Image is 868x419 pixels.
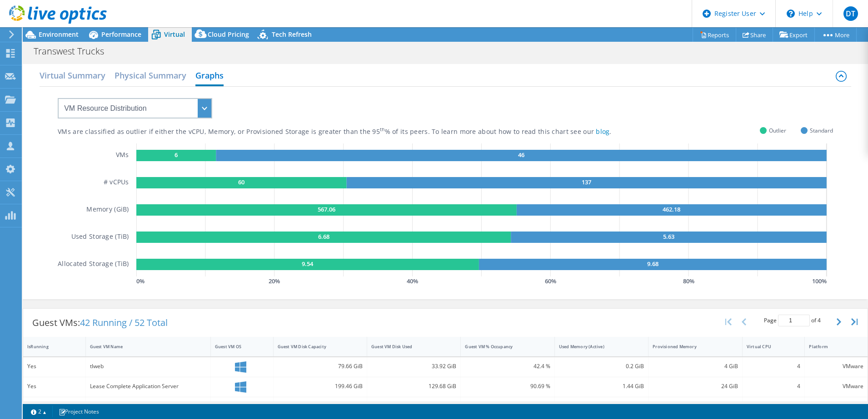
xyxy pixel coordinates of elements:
[318,232,329,241] text: 6.68
[90,344,195,350] div: Guest VM Name
[23,309,177,337] div: Guest VMs:
[465,344,539,350] div: Guest VM % Occupancy
[302,260,314,268] text: 9.54
[809,344,853,350] div: Platform
[136,276,833,286] svg: GaugeChartPercentageAxisTexta
[465,401,550,411] div: 54.17 %
[71,232,129,243] h5: Used Storage (TiB)
[747,381,801,391] div: 4
[58,128,657,136] div: VMs are classified as outlier if either the vCPU, Memory, or Provisioned Storage is greater than ...
[52,406,105,417] a: Project Notes
[736,28,773,42] a: Share
[773,28,815,42] a: Export
[269,277,280,285] text: 20 %
[371,344,445,350] div: Guest VM Disk Used
[407,277,418,285] text: 40 %
[559,381,644,391] div: 1.44 GiB
[747,344,790,350] div: Virtual CPU
[818,316,821,324] span: 4
[278,381,363,391] div: 199.46 GiB
[371,361,456,371] div: 33.92 GiB
[278,344,352,350] div: Guest VM Disk Capacity
[380,126,385,133] sup: th
[778,315,810,326] input: jump to page
[215,344,258,350] div: Guest VM OS
[318,205,335,213] text: 567.06
[27,344,70,350] div: IsRunning
[116,150,129,161] h5: VMs
[465,381,550,391] div: 90.69 %
[769,125,786,136] span: Outlier
[809,401,863,411] div: VMware
[90,361,206,371] div: tlweb
[812,277,827,285] text: 100 %
[596,127,609,136] a: blog
[747,361,801,371] div: 4
[136,277,145,285] text: 0 %
[371,381,456,391] div: 129.68 GiB
[272,30,312,39] span: Tech Refresh
[787,10,795,18] svg: \n
[238,178,244,186] text: 60
[465,361,550,371] div: 42.4 %
[58,259,129,270] h5: Allocated Storage (TiB)
[518,151,524,159] text: 46
[25,406,53,417] a: 2
[582,178,591,186] text: 137
[115,66,186,84] h2: Physical Summary
[814,28,857,42] a: More
[27,361,81,371] div: Yes
[164,30,185,39] span: Virtual
[27,401,81,411] div: No
[653,401,738,411] div: 4 GiB
[27,381,81,391] div: Yes
[90,401,206,411] div: leaseteamws
[559,344,633,350] div: Used Memory (Active)
[559,361,644,371] div: 0.2 GiB
[693,28,736,42] a: Reports
[683,277,694,285] text: 80 %
[747,401,801,411] div: 2
[810,125,833,136] span: Standard
[371,401,456,411] div: 51.98 GiB
[101,30,141,39] span: Performance
[39,30,79,39] span: Environment
[208,30,249,39] span: Cloud Pricing
[278,401,363,411] div: 99.44 GiB
[90,381,206,391] div: Lease Complete Application Server
[80,316,168,329] span: 42 Running / 52 Total
[809,361,863,371] div: VMware
[30,46,118,56] h1: Transwest Trucks
[86,204,129,216] h5: Memory (GiB)
[104,177,129,188] h5: # vCPUs
[40,66,105,84] h2: Virtual Summary
[195,66,224,86] h2: Graphs
[663,232,674,241] text: 5.63
[809,381,863,391] div: VMware
[559,401,644,411] div: 0 GiB
[175,151,178,159] text: 6
[653,381,738,391] div: 24 GiB
[545,277,556,285] text: 60 %
[843,6,858,21] span: DT
[663,205,680,213] text: 462.18
[647,260,658,268] text: 9.68
[653,344,727,350] div: Provisioned Memory
[764,315,821,326] span: Page of
[278,361,363,371] div: 79.66 GiB
[653,361,738,371] div: 4 GiB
